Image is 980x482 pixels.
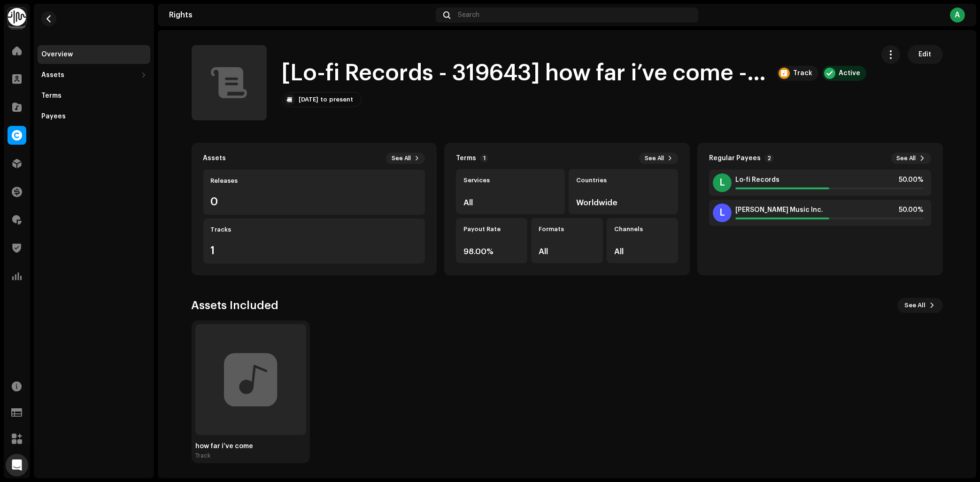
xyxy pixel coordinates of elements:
[211,226,418,233] div: Tracks
[735,206,823,214] span: [PERSON_NAME] Music Inc.
[38,66,150,85] re-m-nav-dropdown: Assets
[645,155,664,162] span: See All
[639,153,678,164] button: See All
[321,96,328,103] div: to
[908,45,943,64] button: Edit
[709,155,761,162] div: Regular Payees
[950,8,965,23] div: A
[463,248,520,256] div: 98.00%
[38,86,150,105] re-m-nav-item: Terms
[195,443,306,450] div: how far i’ve come
[41,92,62,100] div: Terms
[458,11,479,19] span: Search
[41,51,73,58] div: Overview
[764,154,774,163] p-badge: 2
[456,155,476,162] div: Terms
[41,71,64,79] div: Assets
[169,11,432,19] div: Rights
[919,45,932,64] span: Edit
[330,96,354,103] div: present
[203,155,226,162] div: Assets
[386,153,425,164] button: See All
[614,225,671,233] div: Channels
[41,113,66,120] div: Payees
[905,296,926,315] span: See All
[539,225,595,233] div: Formats
[192,298,943,463] re-o-assets-slider: Assets Included
[192,298,279,313] div: Assets Included
[576,199,670,207] div: Worldwide
[735,176,779,184] span: Lo-fi Records
[897,298,943,313] button: See All
[38,45,150,64] re-m-nav-item: Overview
[794,70,813,77] div: Track
[713,203,732,222] div: L
[899,176,924,184] span: 50.00%
[480,154,488,163] p-badge: 1
[211,177,418,185] div: Releases
[6,454,28,476] div: Open Intercom Messenger
[463,177,557,184] div: Services
[463,199,557,207] div: All
[299,96,319,103] div: [DATE]
[899,206,924,214] span: 50.00%
[8,8,26,26] img: 0f74c21f-6d1c-4dbc-9196-dbddad53419e
[463,225,520,233] div: Payout Rate
[282,58,769,88] h1: [Lo-fi Records - 319643] how far i’ve come - how far i’ve come - UKZGC2506737
[839,70,861,77] div: Active
[195,452,306,459] div: Track
[614,248,671,256] div: All
[891,153,931,164] button: See All
[392,155,411,162] span: See All
[576,177,670,184] div: Countries
[539,248,595,256] div: All
[38,107,150,126] re-m-nav-item: Payees
[897,155,916,162] span: See All
[713,173,732,192] div: L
